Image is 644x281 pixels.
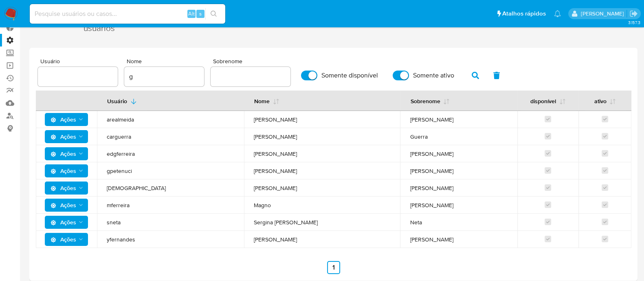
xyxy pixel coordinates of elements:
p: adriano.brito@mercadolivre.com [580,10,626,18]
input: Pesquise usuários ou casos... [30,9,225,19]
span: 3.157.3 [628,19,640,26]
span: Atalhos rápidos [502,9,546,18]
a: Notificações [554,10,561,17]
button: search-icon [205,8,222,20]
a: Sair [629,9,638,18]
span: Alt [188,10,195,18]
span: s [199,10,202,18]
